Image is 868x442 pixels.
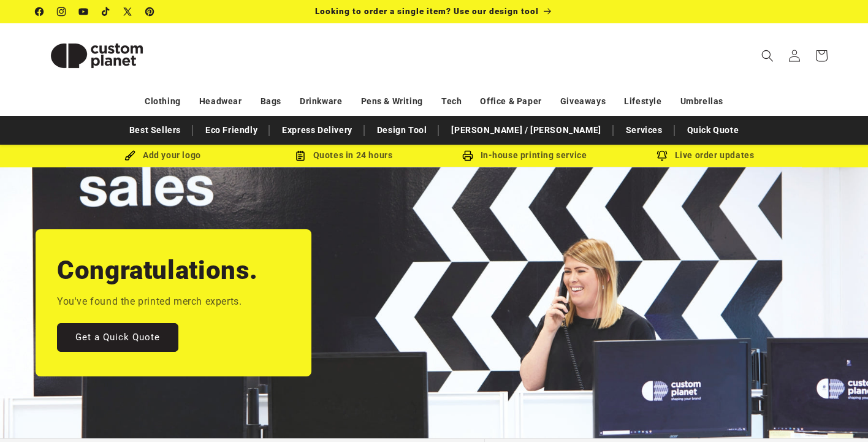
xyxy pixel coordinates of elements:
[657,150,668,161] img: Order updates
[31,23,163,88] a: Custom Planet
[57,293,242,311] p: You've found the printed merch experts.
[300,91,342,112] a: Drinkware
[624,91,661,112] a: Lifestyle
[434,148,615,163] div: In-house printing service
[445,120,607,141] a: [PERSON_NAME] / [PERSON_NAME]
[145,91,181,112] a: Clothing
[371,120,433,141] a: Design Tool
[199,91,242,112] a: Headwear
[615,148,796,163] div: Live order updates
[261,91,281,112] a: Bags
[57,254,258,287] h2: Congratulations.
[681,120,745,141] a: Quick Quote
[680,91,723,112] a: Umbrellas
[560,91,606,112] a: Giveaways
[123,120,187,141] a: Best Sellers
[124,150,135,161] img: Brush Icon
[462,150,473,161] img: In-house printing
[315,6,539,16] span: Looking to order a single item? Use our design tool
[361,91,423,112] a: Pens & Writing
[276,120,359,141] a: Express Delivery
[295,150,306,161] img: Order Updates Icon
[36,28,158,83] img: Custom Planet
[441,91,462,112] a: Tech
[57,323,178,352] a: Get a Quick Quote
[72,148,253,163] div: Add your logo
[199,120,264,141] a: Eco Friendly
[754,42,781,69] summary: Search
[253,148,434,163] div: Quotes in 24 hours
[480,91,541,112] a: Office & Paper
[620,120,669,141] a: Services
